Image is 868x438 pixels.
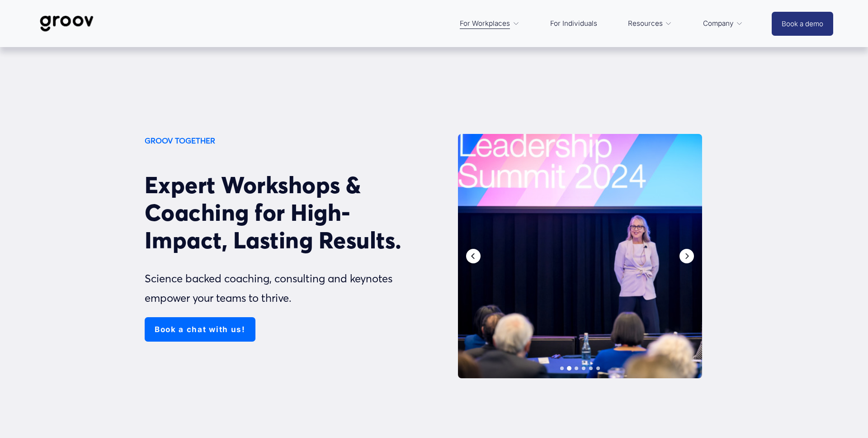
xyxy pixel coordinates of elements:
[35,9,99,38] img: Groov | Workplace Science Platform | Unlock Performance | Drive Results
[145,269,432,308] p: Science backed coaching, consulting and keynotes empower your teams to thrive.
[587,363,594,374] div: Slide 5 of 7
[558,363,566,374] div: Slide 1 of 7
[145,136,215,145] strong: GROOV TOGETHER
[580,363,587,374] div: Slide 4 of 7
[628,17,663,30] span: Resources
[455,13,524,34] a: folder dropdown
[623,13,677,34] a: folder dropdown
[465,248,481,264] div: Previous
[573,363,580,374] div: Slide 3 of 7
[698,13,748,34] a: folder dropdown
[546,13,602,34] a: For Individuals
[772,12,833,36] a: Book a demo
[594,363,602,374] div: Slide 6 of 7
[703,17,734,30] span: Company
[145,317,255,342] a: Book a chat with us!
[145,171,432,254] h2: Expert Workshops & Coaching for High-Impact, Lasting Results.
[679,248,695,264] div: Next
[565,362,574,375] div: Slide 2 of 7
[460,17,510,30] span: For Workplaces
